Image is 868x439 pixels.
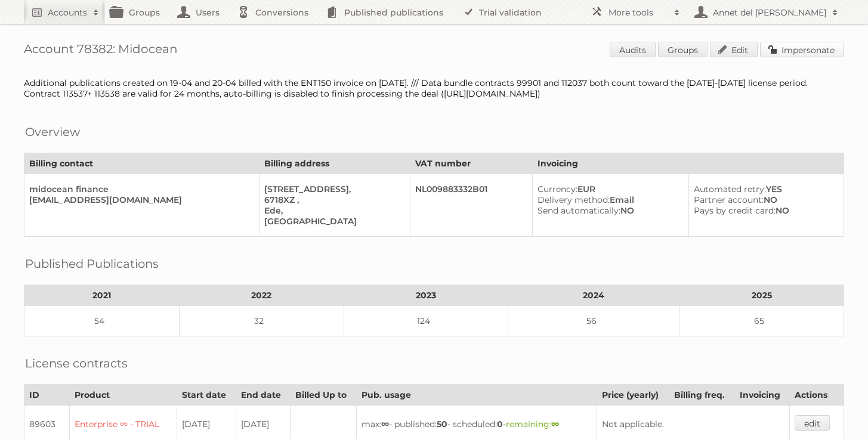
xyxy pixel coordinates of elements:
[710,42,758,57] a: Edit
[48,7,87,18] h2: Accounts
[538,194,679,205] div: Email
[179,285,344,306] th: 2022
[610,42,656,57] a: Audits
[24,385,70,406] th: ID
[290,385,356,406] th: Billed Up to
[177,385,236,406] th: Start date
[679,285,844,306] th: 2025
[608,7,668,18] h2: More tools
[538,184,577,194] span: Currency:
[24,78,844,99] div: Additional publications created on 19-04 and 20-04 billed with the ENT150 invoice on [DATE]. /// ...
[24,153,260,174] th: Billing contact
[410,153,533,174] th: VAT number
[710,7,826,18] h2: Annet del [PERSON_NAME]
[24,42,844,60] h1: Account 78382: Midocean
[264,205,400,216] div: Ede,
[508,306,679,336] td: 56
[508,285,679,306] th: 2024
[357,385,597,406] th: Pub. usage
[69,385,177,406] th: Product
[532,153,844,174] th: Invoicing
[179,306,344,336] td: 32
[735,385,790,406] th: Invoicing
[381,419,389,429] strong: ∞
[795,415,830,431] a: edit
[694,205,834,216] div: NO
[264,194,400,205] div: 6718XZ ,
[264,216,400,227] div: [GEOGRAPHIC_DATA]
[597,385,669,406] th: Price (yearly)
[694,194,764,205] span: Partner account:
[760,42,844,57] a: Impersonate
[658,42,708,57] a: Groups
[538,205,679,216] div: NO
[669,385,734,406] th: Billing freq.
[538,184,679,194] div: EUR
[497,419,503,429] strong: 0
[25,123,80,141] h2: Overview
[25,354,128,372] h2: License contracts
[260,153,410,174] th: Billing address
[694,205,776,216] span: Pays by credit card:
[344,285,508,306] th: 2023
[790,385,844,406] th: Actions
[679,306,844,336] td: 65
[344,306,508,336] td: 124
[410,174,533,237] td: NL009883332B01
[694,184,766,194] span: Automated retry:
[24,306,180,336] td: 54
[25,255,159,273] h2: Published Publications
[694,184,834,194] div: YES
[29,194,249,205] div: [EMAIL_ADDRESS][DOMAIN_NAME]
[538,205,620,216] span: Send automatically:
[694,194,834,205] div: NO
[236,385,290,406] th: End date
[29,184,249,194] div: midocean finance
[437,419,447,429] strong: 50
[24,285,180,306] th: 2021
[264,184,400,194] div: [STREET_ADDRESS],
[506,419,559,429] span: remaining:
[551,419,559,429] strong: ∞
[538,194,610,205] span: Delivery method:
